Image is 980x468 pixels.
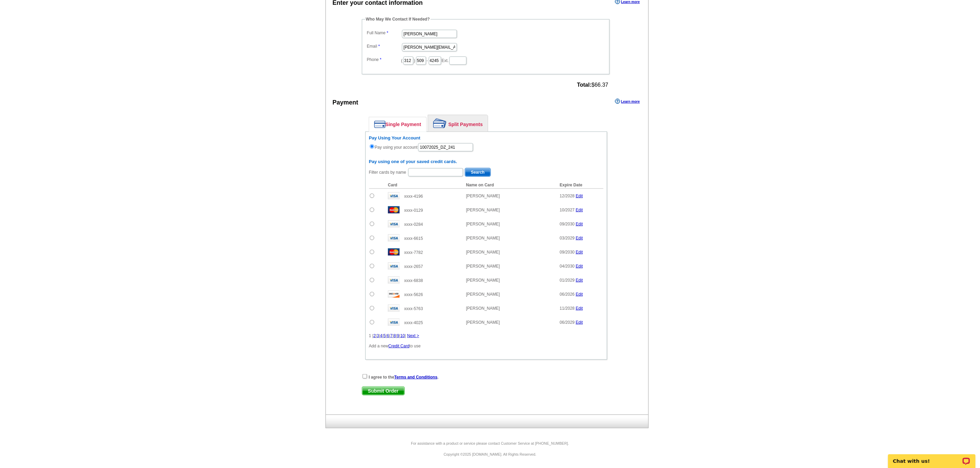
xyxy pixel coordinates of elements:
span: 06/2026 [560,292,575,297]
img: visa.gif [388,262,400,270]
a: 7 [390,333,393,338]
a: Next > [407,333,419,338]
span: [PERSON_NAME] [466,292,500,297]
img: visa.gif [388,319,400,326]
a: Edit [576,222,583,226]
a: Edit [576,264,583,269]
a: Edit [576,278,583,283]
img: visa.gif [388,192,400,199]
a: 8 [394,333,396,338]
div: Payment [333,98,358,107]
img: single-payment.png [374,121,386,128]
iframe: LiveChat chat widget [884,446,980,468]
a: Learn more [615,99,640,104]
a: 5 [383,333,386,338]
span: xxxx-6838 [404,278,423,283]
span: xxxx-7782 [404,250,423,255]
th: Card [385,182,463,189]
button: Search [465,168,491,177]
a: Edit [576,306,583,311]
span: xxxx-5763 [404,306,423,311]
a: Edit [576,292,583,297]
span: [PERSON_NAME] [466,278,500,283]
a: Edit [576,320,583,325]
a: Single Payment [369,117,426,132]
a: 3 [377,333,379,338]
img: mast.gif [388,206,400,213]
span: [PERSON_NAME] [466,236,500,241]
a: 10 [400,333,405,338]
strong: Total: [577,82,591,88]
span: 12/2028 [560,194,575,198]
a: 6 [387,333,389,338]
img: visa.gif [388,220,400,227]
span: 03/2029 [560,236,575,241]
h6: Pay using one of your saved credit cards. [369,159,603,164]
span: 09/2030 [560,250,575,255]
h6: Pay Using Your Account [369,135,603,141]
dd: ( ) - Ext. [365,55,606,65]
a: Terms and Conditions [394,375,438,380]
p: Add a new to use [369,343,603,349]
label: Full Name [367,30,401,36]
label: Phone [367,57,401,63]
img: disc.gif [388,291,400,298]
input: PO #: [418,143,473,151]
span: xxxx-0284 [404,222,423,227]
a: 9 [397,333,399,338]
img: visa.gif [388,234,400,242]
a: Edit [576,194,583,198]
span: [PERSON_NAME] [466,222,500,226]
span: [PERSON_NAME] [466,194,500,198]
span: xxxx-6615 [404,236,423,241]
span: xxxx-2657 [404,264,423,269]
span: xxxx-5626 [404,292,423,297]
span: xxxx-4025 [404,320,423,325]
legend: Who May We Contact If Needed? [365,16,430,22]
a: Edit [576,236,583,241]
span: 06/2029 [560,320,575,325]
label: Email [367,43,401,49]
span: [PERSON_NAME] [466,264,500,269]
span: 01/2029 [560,278,575,283]
a: 2 [374,333,376,338]
a: Split Payments [428,115,488,132]
span: 04/2030 [560,264,575,269]
img: split-payment.png [433,119,447,128]
th: Expire Date [556,182,603,189]
img: mast.gif [388,248,400,256]
span: 09/2030 [560,222,575,226]
a: Edit [576,208,583,212]
span: [PERSON_NAME] [466,320,500,325]
a: 4 [380,333,382,338]
span: 11/2028 [560,306,575,311]
span: [PERSON_NAME] [466,306,500,311]
th: Name on Card [463,182,556,189]
img: visa.gif [388,305,400,312]
a: Credit Card [388,344,409,348]
span: $66.37 [577,82,608,88]
span: 10/2027 [560,208,575,212]
div: 1 | | | | | | | | | | [369,333,603,339]
img: visa.gif [388,276,400,284]
span: xxxx-0129 [404,208,423,213]
span: [PERSON_NAME] [466,250,500,255]
a: Edit [576,250,583,255]
span: Submit Order [362,387,404,395]
label: Filter cards by name [369,169,406,175]
strong: I agree to the . [369,375,439,380]
span: [PERSON_NAME] [466,208,500,212]
div: Pay using your account [369,135,603,152]
span: Search [465,168,491,176]
span: xxxx-4196 [404,194,423,199]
